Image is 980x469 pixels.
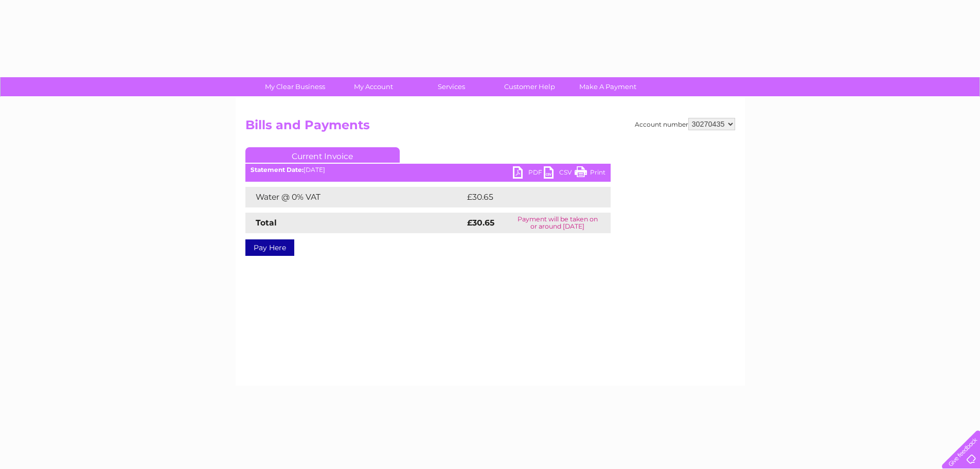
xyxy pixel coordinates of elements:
[256,218,277,228] strong: Total
[487,77,572,96] a: Customer Help
[251,166,304,173] b: Statement Date:
[465,187,590,207] td: £30.65
[575,166,605,181] a: Print
[635,118,735,130] div: Account number
[505,213,611,233] td: Payment will be taken on or around [DATE]
[245,187,465,207] td: Water @ 0% VAT
[544,166,575,181] a: CSV
[253,77,337,96] a: My Clear Business
[245,166,611,173] div: [DATE]
[245,147,400,163] a: Current Invoice
[467,218,494,228] strong: £30.65
[409,77,494,96] a: Services
[245,118,735,137] h2: Bills and Payments
[245,239,294,256] a: Pay Here
[565,77,650,96] a: Make A Payment
[331,77,416,96] a: My Account
[513,166,544,181] a: PDF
